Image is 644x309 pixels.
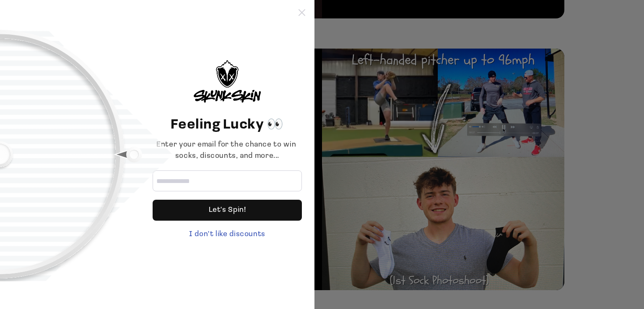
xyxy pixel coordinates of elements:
[209,200,246,221] div: Let's Spin!
[153,170,302,191] input: Email address
[153,115,302,135] header: Feeling Lucky 👀
[194,60,261,103] img: logo
[153,200,302,221] div: Let's Spin!
[153,229,302,240] div: I don't like discounts
[153,139,302,162] div: Enter your email for the chance to win socks, discounts, and more...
